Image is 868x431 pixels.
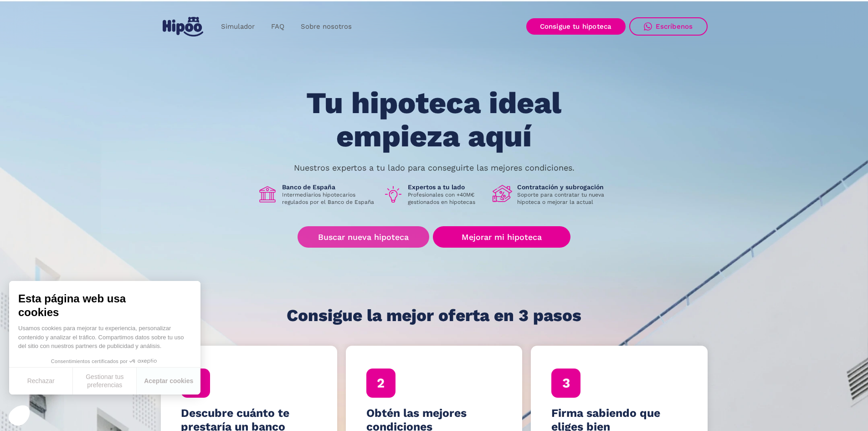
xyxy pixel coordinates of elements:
a: Consigue tu hipoteca [526,18,626,35]
a: Buscar nueva hipoteca [298,226,429,248]
p: Nuestros expertos a tu lado para conseguirte las mejores condiciones. [294,164,575,171]
h1: Banco de España [282,183,376,191]
p: Profesionales con +40M€ gestionados en hipotecas [408,191,485,206]
h1: Expertos a tu lado [408,183,485,191]
h1: Consigue la mejor oferta en 3 pasos [287,306,581,325]
p: Soporte para contratar tu nueva hipoteca o mejorar la actual [517,191,611,206]
h1: Tu hipoteca ideal empieza aquí [261,87,606,153]
a: Simulador [213,18,263,36]
a: Escríbenos [629,17,708,36]
a: Sobre nosotros [293,18,360,36]
div: Escríbenos [656,22,693,31]
a: home [161,13,205,40]
p: Intermediarios hipotecarios regulados por el Banco de España [282,191,376,206]
a: Mejorar mi hipoteca [433,226,570,248]
a: FAQ [263,18,293,36]
h1: Contratación y subrogación [517,183,611,191]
